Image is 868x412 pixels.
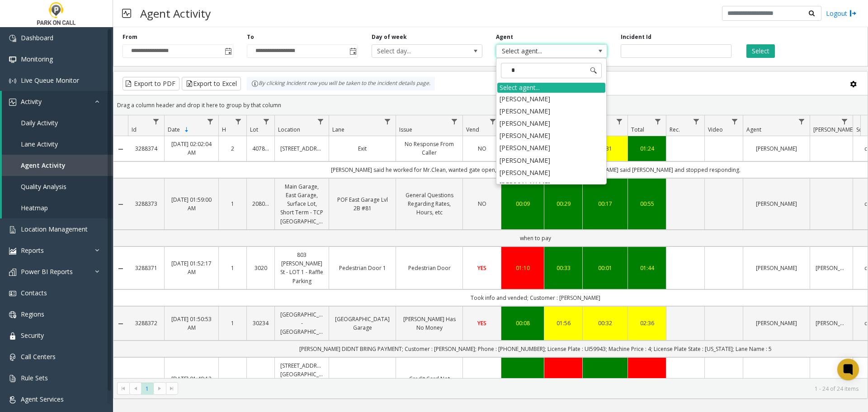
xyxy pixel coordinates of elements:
[372,33,407,41] label: Day of week
[468,264,495,272] a: YES
[9,375,16,382] img: 'icon'
[21,76,79,85] span: Live Queue Monitor
[401,315,457,332] a: [PERSON_NAME] Has No Money
[9,290,16,297] img: 'icon'
[550,264,577,272] a: 00:33
[150,115,162,128] a: Id Filter Menu
[123,33,137,41] label: From
[204,115,217,128] a: Date Filter Menu
[170,315,213,332] a: [DATE] 01:50:53 AM
[749,199,804,208] a: [PERSON_NAME]
[170,140,213,157] a: [DATE] 02:02:04 AM
[9,35,16,42] img: 'icon'
[113,146,128,153] a: Collapse Details
[633,199,660,208] a: 00:55
[335,195,390,213] a: POF East Garage Lvl 2B #81
[21,310,44,318] span: Regions
[478,200,486,208] span: NO
[478,145,486,152] span: NO
[170,195,213,213] a: [DATE] 01:59:00 AM
[280,310,323,336] a: [GEOGRAPHIC_DATA] - [GEOGRAPHIC_DATA]
[335,144,390,153] a: Exit
[141,383,153,395] span: Page 1
[223,45,233,57] span: Toggle popup
[468,144,495,153] a: NO
[652,115,664,128] a: Total Filter Menu
[466,126,479,133] span: Vend
[133,319,159,327] a: 3288372
[507,264,538,272] a: 01:10
[497,83,605,93] div: Select agent...
[497,166,605,179] li: [PERSON_NAME]
[21,246,44,255] span: Reports
[507,319,538,327] div: 00:08
[251,80,259,87] img: infoIcon.svg
[278,126,300,133] span: Location
[168,126,180,133] span: Date
[468,319,495,327] a: YES
[487,115,499,128] a: Vend Filter Menu
[280,361,323,405] a: [STREET_ADDRESS][GEOGRAPHIC_DATA] - [GEOGRAPHIC_DATA] [GEOGRAPHIC_DATA]
[224,199,241,208] a: 1
[2,155,113,176] a: Agent Activity
[372,45,460,57] span: Select day...
[496,45,585,57] span: Select agent...
[247,77,435,90] div: By clicking Incident row you will be taken to the incident details page.
[335,264,390,272] a: Pedestrian Door 1
[2,176,113,197] a: Quality Analysis
[633,144,660,153] a: 01:24
[497,154,605,166] li: [PERSON_NAME]
[21,55,53,63] span: Monitoring
[280,251,323,285] a: 803 [PERSON_NAME] St - LOT 1 - Raffle Parking
[113,320,128,327] a: Collapse Details
[9,311,16,318] img: 'icon'
[497,179,605,191] li: [PERSON_NAME]
[21,161,66,170] span: Agent Activity
[749,144,804,153] a: [PERSON_NAME]
[796,115,808,128] a: Agent Filter Menu
[633,264,660,272] a: 01:44
[21,395,64,403] span: Agent Services
[588,264,622,272] a: 00:01
[401,374,457,392] a: Credit Card Not Reading
[21,289,47,297] span: Contacts
[183,126,190,133] span: Sortable
[252,199,269,208] a: 208021
[21,140,58,148] span: Lane Activity
[749,319,804,327] a: [PERSON_NAME]
[224,319,241,327] a: 1
[252,144,269,153] a: 407802
[708,126,723,133] span: Video
[21,225,88,233] span: Location Management
[280,182,323,226] a: Main Garage, East Garage, Surface Lot, Short Term - TCP [GEOGRAPHIC_DATA]
[670,126,680,133] span: Rec.
[746,44,775,58] button: Select
[9,247,16,255] img: 'icon'
[9,226,16,233] img: 'icon'
[170,259,213,276] a: [DATE] 01:52:17 AM
[348,45,358,57] span: Toggle popup
[839,115,851,128] a: Parker Filter Menu
[113,201,128,208] a: Collapse Details
[133,199,159,208] a: 3288373
[729,115,741,128] a: Video Filter Menu
[631,126,644,133] span: Total
[588,199,622,208] a: 00:17
[2,91,113,112] a: Activity
[550,319,577,327] div: 01:56
[21,97,42,106] span: Activity
[746,126,761,133] span: Agent
[133,264,159,272] a: 3288371
[550,199,577,208] a: 00:29
[477,319,486,327] span: YES
[816,264,847,272] a: [PERSON_NAME]
[497,129,605,142] li: [PERSON_NAME]
[2,197,113,218] a: Heatmap
[21,182,66,191] span: Quality Analysis
[184,385,859,393] kendo-pager-info: 1 - 24 of 24 items
[170,374,213,392] a: [DATE] 01:49:12 AM
[497,93,605,105] li: [PERSON_NAME]
[332,126,344,133] span: Lane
